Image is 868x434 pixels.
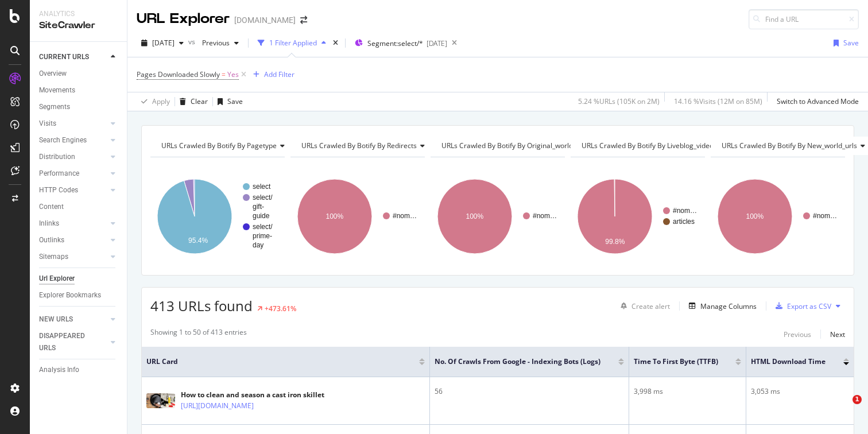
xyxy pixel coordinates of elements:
button: Clear [175,92,208,111]
span: Segment: select/* [367,38,423,48]
span: Yes [227,67,239,83]
span: URL Card [146,356,416,367]
div: NEW URLS [39,313,73,325]
div: Distribution [39,151,75,163]
span: 2025 Sep. 14th [152,38,175,48]
div: SiteCrawler [39,19,118,32]
div: CURRENT URLS [39,51,89,63]
div: Search Engines [39,134,87,146]
button: Previous [784,327,811,341]
text: select/ [253,193,273,201]
div: 5.24 % URLs ( 105K on 2M ) [578,96,660,106]
span: URLs Crawled By Botify By redirects [301,141,417,150]
a: Outlinks [39,234,107,246]
div: Clear [191,96,208,106]
span: = [222,69,226,79]
text: select/ [253,223,273,231]
span: Pages Downloaded Slowly [137,69,220,79]
a: Overview [39,68,119,80]
div: Switch to Advanced Mode [777,96,859,106]
text: articles [673,218,695,226]
text: select [253,183,271,191]
text: guide [253,212,270,220]
button: 1 Filter Applied [253,34,331,52]
h4: URLs Crawled By Botify By redirects [299,137,434,155]
div: Movements [39,84,75,96]
a: DISAPPEARED URLS [39,330,107,354]
a: Performance [39,168,107,180]
span: HTML Download Time [751,356,826,367]
img: main image [146,393,175,408]
span: Time To First Byte (TTFB) [634,356,719,367]
button: Export as CSV [771,297,831,315]
a: Inlinks [39,218,107,230]
div: Analysis Info [39,364,79,376]
h4: URLs Crawled By Botify By liveblog_video_article [579,137,754,155]
a: Analysis Info [39,364,119,376]
text: 95.4% [188,237,208,245]
div: Apply [152,96,170,106]
span: URLs Crawled By Botify By pagetype [161,141,277,150]
span: URLs Crawled By Botify By new_world_urls [722,141,857,150]
span: vs [188,37,197,46]
text: #nom… [813,212,837,220]
button: Create alert [616,297,670,315]
a: Distribution [39,151,107,163]
a: Segments [39,101,119,113]
text: #nom… [673,207,697,215]
div: A chart. [571,166,705,266]
div: A chart. [290,166,425,266]
text: #nom… [393,212,417,220]
div: DISAPPEARED URLS [39,330,97,354]
div: [DOMAIN_NAME] [234,14,296,26]
button: Segment:select/*[DATE] [350,34,447,52]
a: Url Explorer [39,273,119,285]
div: Visits [39,118,56,130]
text: 100% [326,212,344,220]
h4: URLs Crawled By Botify By pagetype [159,137,294,155]
div: Save [227,96,243,106]
svg: A chart. [150,166,285,266]
a: CURRENT URLS [39,51,107,63]
div: +473.61% [265,304,296,313]
div: URL Explorer [137,9,230,29]
button: Save [829,34,859,52]
text: 100% [746,212,764,220]
button: [DATE] [137,34,188,52]
div: Outlinks [39,234,64,246]
a: Explorer Bookmarks [39,289,119,301]
span: 1 [852,395,862,404]
div: Url Explorer [39,273,75,285]
div: HTTP Codes [39,184,78,196]
button: Add Filter [249,68,294,82]
div: [DATE] [427,38,447,48]
div: A chart. [711,166,845,266]
div: 56 [435,386,624,397]
div: Overview [39,68,67,80]
div: 3,998 ms [634,386,742,397]
div: Analytics [39,9,118,19]
div: Add Filter [264,69,294,79]
text: 99.8% [605,238,625,246]
div: 1 Filter Applied [269,38,317,48]
span: URLs Crawled By Botify By original_world [441,141,573,150]
div: Manage Columns [700,301,757,311]
text: day [253,241,263,249]
button: Save [213,92,243,111]
div: Showing 1 to 50 of 413 entries [150,327,247,341]
div: Sitemaps [39,251,68,263]
a: Content [39,201,119,213]
div: 3,053 ms [751,386,849,397]
text: 100% [466,212,484,220]
div: Segments [39,101,70,113]
button: Next [830,327,845,341]
a: [URL][DOMAIN_NAME] [181,400,254,412]
text: #nom… [533,212,557,220]
div: 14.16 % Visits ( 12M on 85M ) [674,96,762,106]
a: Search Engines [39,134,107,146]
a: NEW URLS [39,313,107,325]
div: How to clean and season a cast iron skillet [181,390,324,400]
svg: A chart. [431,166,565,266]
